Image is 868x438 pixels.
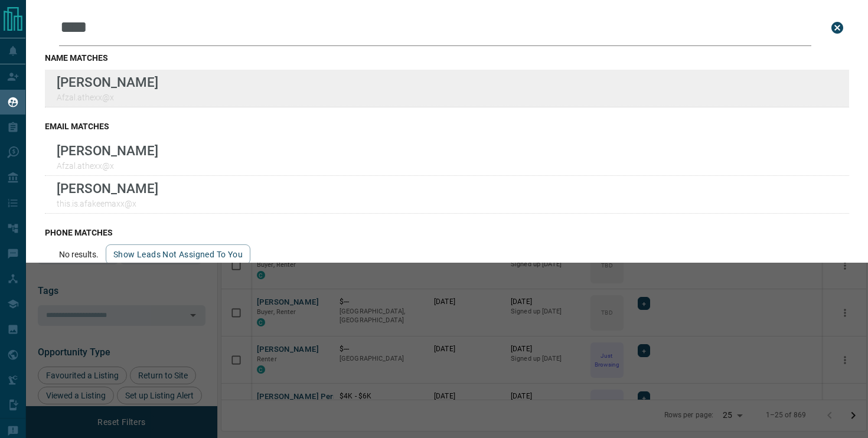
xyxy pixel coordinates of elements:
p: Afzal.athexx@x [57,161,158,171]
h3: name matches [45,53,849,63]
h3: phone matches [45,228,849,237]
h3: email matches [45,122,849,131]
p: [PERSON_NAME] [57,74,158,90]
p: Afzal.athexx@x [57,93,158,102]
button: show leads not assigned to you [106,244,250,264]
p: [PERSON_NAME] [57,143,158,158]
p: No results. [59,250,99,259]
p: [PERSON_NAME] [57,181,158,196]
p: this.is.afakeemaxx@x [57,199,158,208]
button: close search bar [825,16,849,40]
